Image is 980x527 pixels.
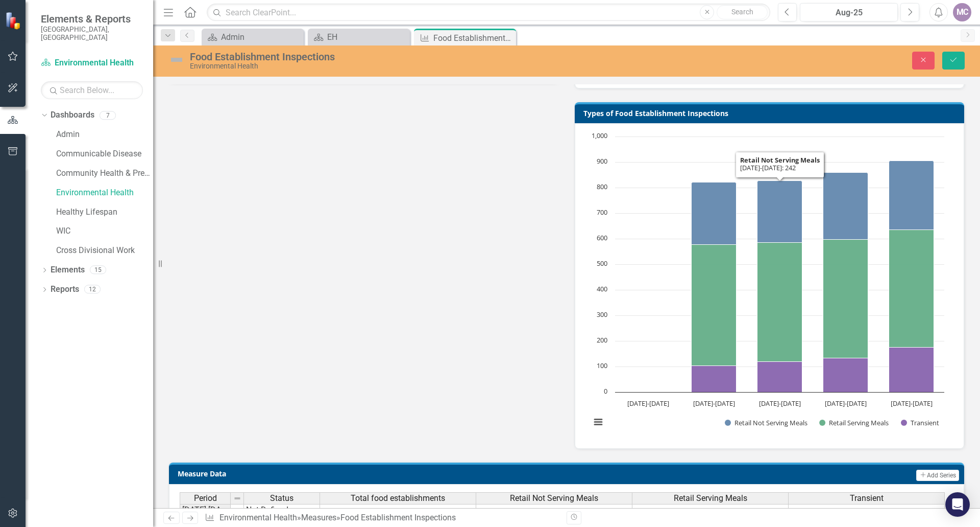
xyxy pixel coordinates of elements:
[757,181,802,243] path: 2022-2023, 242. Retail Not Serving Meals.
[233,494,241,502] img: 8DAGhfEEPCf229AAAAAElFTkSuQmCC
[648,161,934,245] g: Retail Not Serving Meals, bar series 1 of 3 with 5 bars.
[825,399,867,408] text: [DATE]-[DATE]
[693,399,735,408] text: [DATE]-[DATE]
[953,3,971,21] button: MC
[674,494,747,503] span: Retail Serving Meals
[731,8,753,16] span: Search
[190,62,615,70] div: Environmental Health
[56,168,153,179] a: Community Health & Prevention
[803,7,894,19] div: Aug-25
[823,173,868,240] path: 2023-2024, 262. Retail Not Serving Meals.
[23,56,771,68] p: encompasses establishments like restaurants, food trucks, bars, and coffee shops, where food is p...
[692,366,737,393] path: 2021-2022, 103. Transient.
[327,31,407,43] div: EH
[205,512,559,524] div: » »
[823,240,868,358] path: 2023-2024, 464. Retail Serving Meals.
[597,361,607,370] text: 100
[301,513,336,522] a: Measures
[51,284,79,295] a: Reports
[310,31,407,43] a: EH
[800,3,898,21] button: Aug-25
[178,470,592,477] h3: Measure Data
[889,348,934,393] path: 2024-2025, 176. Transient.
[692,182,737,245] path: 2021-2022, 244. Retail Not Serving Meals.
[597,182,607,191] text: 800
[194,494,217,503] span: Period
[90,266,106,274] div: 15
[23,57,103,66] strong: Retail Serving Meals
[51,109,94,121] a: Dashboards
[56,207,153,218] a: Healthy Lifespan
[168,52,185,68] img: Not Defined
[56,187,153,199] a: Environmental Health
[648,348,934,393] g: Transient, bar series 3 of 3 with 5 bars.
[221,31,301,43] div: Admin
[597,208,607,217] text: 700
[56,245,153,257] a: Cross Divisional Work
[41,13,143,25] span: Elements & Reports
[627,399,669,408] text: [DATE]-[DATE]
[56,148,153,160] a: Communicable Disease
[219,513,297,522] a: Environmental Health
[3,93,365,142] p: One of the more unexpected trends was the jump in transient food inspections. While transients op...
[945,492,970,517] div: Open Intercom Messenger
[100,111,116,120] div: 7
[51,264,85,276] a: Elements
[585,131,953,438] div: Chart. Highcharts interactive chart.
[3,48,365,84] p: Food inspections saw a noticeable increase, rising from 860 to 906 over the past year. This growt...
[23,76,771,101] p: refers to mobile food vendors or temporary establishments that operate at a fixed location in con...
[916,470,959,481] button: Add Series
[3,3,365,39] p: As summer winds down, we also mark the end of our licensing calendar, which runs from [DATE] thro...
[889,230,934,348] path: 2024-2025, 459. Retail Serving Meals.
[585,131,949,438] svg: Interactive chart
[190,51,615,62] div: Food Establishment Inspections
[725,418,808,427] button: Show Retail Not Serving Meals
[604,386,607,396] text: 0
[583,109,959,117] h3: Types of Food Establishment Inspections
[204,31,301,43] a: Admin
[23,78,59,86] strong: Transient
[56,129,153,141] a: Admin
[757,362,802,393] path: 2022-2023, 120. Transient.
[891,399,933,408] text: [DATE]-[DATE]
[5,12,23,30] img: ClearPoint Strategy
[3,3,771,27] p: When food establishments are licensed, they are assigned a specific license type and correspondin...
[889,161,934,230] path: 2024-2025, 271. Retail Not Serving Meals.
[757,243,802,362] path: 2022-2023, 466. Retail Serving Meals.
[717,5,768,19] button: Search
[41,57,143,69] a: Environmental Health
[351,494,445,503] span: Total food establishments
[850,494,884,503] span: Transient
[597,284,607,293] text: 400
[759,399,801,408] text: [DATE]-[DATE]
[823,358,868,393] path: 2023-2024, 134. Transient.
[597,233,607,242] text: 600
[571,4,666,13] strong: Retail Not Serving Meals
[3,150,365,174] p: Looking ahead, we anticipate this trend to continue as both transient vendors and the events they...
[591,415,605,429] button: View chart menu, Chart
[41,25,143,42] small: [GEOGRAPHIC_DATA], [GEOGRAPHIC_DATA]
[692,245,737,366] path: 2021-2022, 474. Retail Serving Meals.
[597,335,607,345] text: 200
[270,494,293,503] span: Status
[23,37,118,45] strong: Retail Not Serving Meals
[597,259,607,268] text: 500
[819,418,890,427] button: Show Retail Serving Meals
[433,32,513,44] div: Food Establishment Inspections
[16,16,53,25] strong: Transient
[592,131,607,140] text: 1,000
[510,494,598,503] span: Retail Not Serving Meals
[668,4,748,13] strong: Retail Serving Meals
[901,418,940,427] button: Show Transient
[23,35,771,48] p: includes businesses such as grocery stores, mini-marts, and gas stations, where food is sold dire...
[597,156,607,166] text: 900
[597,310,607,319] text: 300
[41,81,143,99] input: Search Below...
[84,285,101,294] div: 12
[56,225,153,237] a: WIC
[3,109,771,121] p: This classification system ensures that each type of establishment complies with relevant regulat...
[340,513,456,522] div: Food Establishment Inspections
[207,4,770,21] input: Search ClearPoint...
[648,230,934,366] g: Retail Serving Meals, bar series 2 of 3 with 5 bars.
